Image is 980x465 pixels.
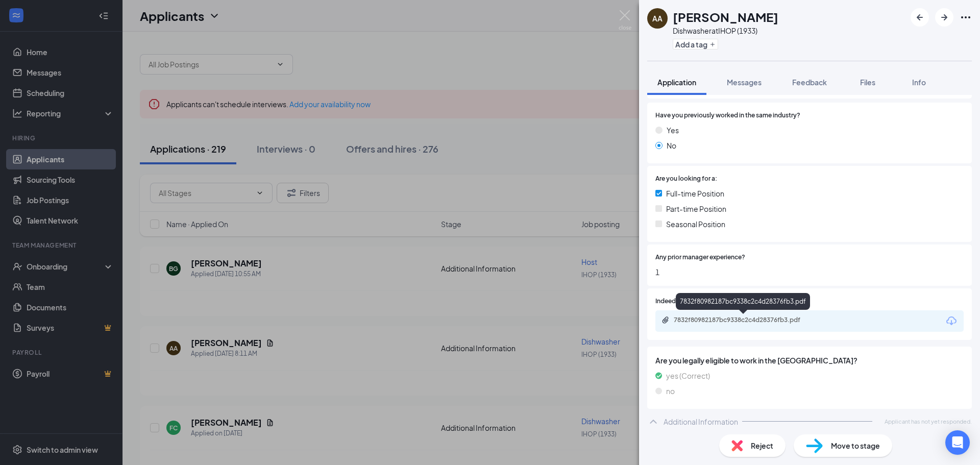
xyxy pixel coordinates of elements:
div: Dishwasher at IHOP (1933) [673,26,778,36]
div: 7832f80982187bc9338c2c4d28376fb3.pdf [674,316,817,324]
span: Yes [667,125,679,136]
h1: [PERSON_NAME] [673,8,778,26]
span: yes (Correct) [666,370,710,381]
div: Additional Information [664,417,738,427]
button: ArrowLeftNew [911,8,929,27]
button: PlusAdd a tag [673,39,718,50]
div: 7832f80982187bc9338c2c4d28376fb3.pdf [676,293,810,310]
div: AA [652,13,663,23]
span: Files [860,78,875,87]
button: ArrowRight [935,8,953,27]
span: Full-time Position [666,188,724,199]
svg: ChevronUp [647,415,659,428]
span: no [666,385,675,397]
div: Open Intercom Messenger [945,430,970,455]
a: Paperclip7832f80982187bc9338c2c4d28376fb3.pdf [661,316,827,326]
span: 1 [655,266,964,278]
svg: Paperclip [661,316,670,324]
svg: ArrowLeftNew [914,11,926,23]
span: Are you looking for a: [655,174,717,184]
span: Info [912,78,926,87]
svg: Plus [709,41,716,47]
span: Messages [727,78,762,87]
span: Move to stage [831,440,880,451]
span: Are you legally eligible to work in the [GEOGRAPHIC_DATA]? [655,355,964,366]
span: Feedback [792,78,827,87]
span: Reject [751,440,773,451]
span: Part-time Position [666,203,726,214]
span: Indeed Resume [655,297,700,306]
span: Application [657,78,696,87]
svg: Ellipses [960,11,972,23]
svg: ArrowRight [938,11,950,23]
span: Seasonal Position [666,218,725,230]
svg: Download [945,315,958,327]
span: Any prior manager experience? [655,253,745,262]
span: Have you previously worked in the same industry? [655,111,800,120]
span: Applicant has not yet responded. [885,417,972,426]
span: No [667,140,676,151]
